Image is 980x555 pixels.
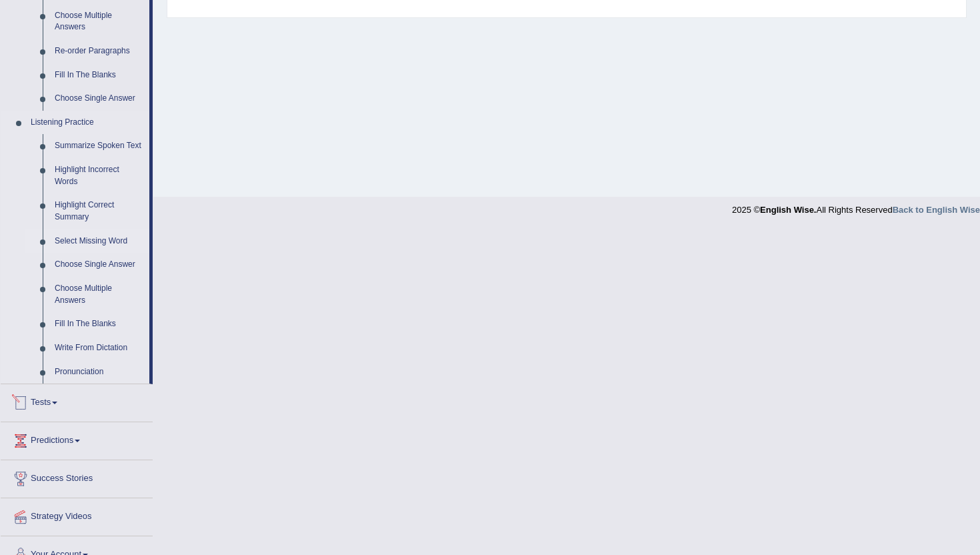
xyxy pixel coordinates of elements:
a: Choose Single Answer [49,87,149,111]
a: Predictions [1,422,153,456]
a: Highlight Incorrect Words [49,158,149,193]
a: Strategy Videos [1,498,153,532]
a: Choose Multiple Answers [49,277,149,312]
a: Select Missing Word [49,229,149,253]
a: Write From Dictation [49,336,149,360]
a: Back to English Wise [893,205,980,215]
a: Choose Multiple Answers [49,4,149,39]
a: Re-order Paragraphs [49,39,149,63]
a: Fill In The Blanks [49,63,149,87]
a: Tests [1,384,153,418]
a: Highlight Correct Summary [49,193,149,229]
a: Listening Practice [25,111,149,135]
a: Choose Single Answer [49,253,149,277]
a: Pronunciation [49,360,149,384]
a: Fill In The Blanks [49,312,149,336]
div: 2025 © All Rights Reserved [732,197,980,216]
a: Success Stories [1,460,153,494]
a: Summarize Spoken Text [49,134,149,158]
strong: English Wise. [760,205,816,215]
